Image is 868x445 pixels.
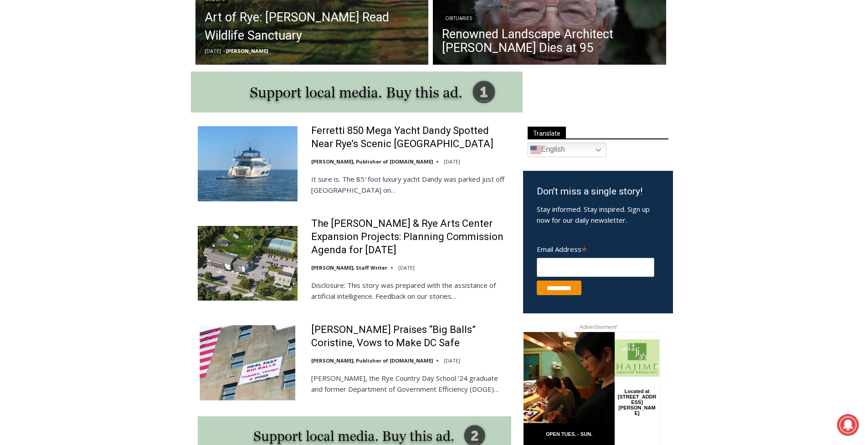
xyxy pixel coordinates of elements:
div: "[PERSON_NAME] and I covered the [DATE] Parade, which was a really eye opening experience as I ha... [230,0,431,88]
div: Located at [STREET_ADDRESS][PERSON_NAME] [94,57,134,109]
img: support local media, buy this ad [191,72,523,113]
time: [DATE] [398,264,415,271]
a: Book [PERSON_NAME]'s Good Humor for Your Event [271,3,329,41]
div: Individually Wrapped Items. Dairy, Gluten & Nut Free Options. Kosher Items Available. [60,12,225,29]
img: en [530,144,541,155]
p: Disclosure: This story was prepared with the assistance of artificial intelligence. Feedback on o... [311,280,511,302]
a: Renowned Landscape Architect [PERSON_NAME] Dies at 95 [442,27,657,55]
p: Stay informed. Stay inspired. Sign up now for our daily newsletter. [537,204,659,225]
a: [PERSON_NAME], Publisher of [DOMAIN_NAME] [311,357,433,364]
p: It sure is. The 85′ foot luxury yacht Dandy was parked just off [GEOGRAPHIC_DATA] on… [311,174,511,195]
a: Obituaries [442,14,475,23]
time: [DATE] [444,158,460,165]
a: The [PERSON_NAME] & Rye Arts Center Expansion Projects: Planning Commission Agenda for [DATE] [311,217,511,256]
a: [PERSON_NAME], Staff Writer [311,264,387,271]
label: Email Address [537,240,654,256]
p: [PERSON_NAME], the Rye Country Day School ’24 graduate and former Department of Government Effici... [311,373,511,394]
h3: Don’t miss a single story! [537,184,659,199]
span: – [223,47,226,54]
a: [PERSON_NAME], Publisher of [DOMAIN_NAME] [311,158,433,165]
a: Open Tues. - Sun. [PHONE_NUMBER] [0,92,92,113]
a: English [528,143,606,157]
span: Open Tues. - Sun. [PHONE_NUMBER] [3,94,89,128]
span: Translate [528,127,566,139]
img: Ferretti 850 Mega Yacht Dandy Spotted Near Rye’s Scenic Parsonage Point [198,126,298,201]
a: Art of Rye: [PERSON_NAME] Read Wildlife Sanctuary [205,8,420,45]
a: [PERSON_NAME] Praises “Big Balls” Coristine, Vows to Make DC Safe [311,323,511,349]
a: Intern @ [DOMAIN_NAME] [219,88,442,113]
time: [DATE] [205,47,221,54]
img: Trump Praises “Big Balls” Coristine, Vows to Make DC Safe [198,325,298,400]
a: [PERSON_NAME] [226,47,268,54]
img: The Osborn & Rye Arts Center Expansion Projects: Planning Commission Agenda for Tuesday, August 1... [198,226,298,301]
a: Ferretti 850 Mega Yacht Dandy Spotted Near Rye’s Scenic [GEOGRAPHIC_DATA] [311,124,511,150]
h4: Book [PERSON_NAME]'s Good Humor for Your Event [277,10,317,35]
time: [DATE] [444,357,460,364]
span: Intern @ [DOMAIN_NAME] [238,91,422,111]
span: Advertisement [570,322,626,331]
